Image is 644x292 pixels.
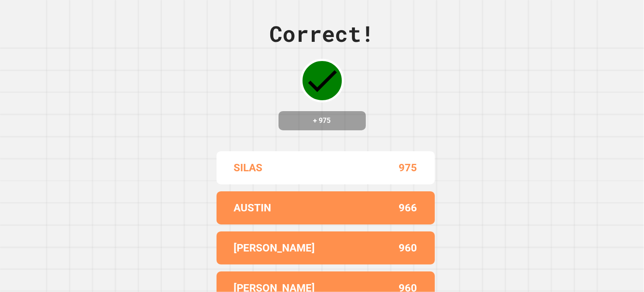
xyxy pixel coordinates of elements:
[287,115,357,126] h4: + 975
[234,160,263,176] p: SILAS
[270,17,375,50] div: Correct!
[399,160,417,176] p: 975
[399,240,417,256] p: 960
[399,200,417,216] p: 966
[234,240,315,256] p: [PERSON_NAME]
[234,200,272,216] p: AUSTIN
